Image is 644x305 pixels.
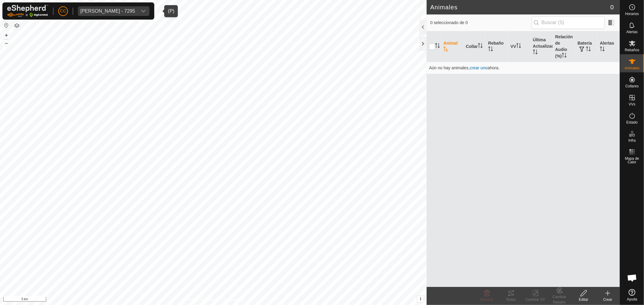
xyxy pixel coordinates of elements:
p-sorticon: Activar para ordenar [444,47,448,52]
button: Restablecer Mapa [3,22,10,29]
a: Chat abierto [623,269,641,287]
span: Mapa de Calor [622,157,642,164]
span: Ayuda [627,297,637,301]
p-sorticon: Activar para ordenar [516,44,521,49]
th: Alertas [598,31,620,62]
p-sorticon: Activar para ordenar [488,47,493,52]
span: VVs [629,102,635,106]
th: Última Actualización [530,31,553,62]
th: Rebaño [486,31,508,62]
img: Logo Gallagher [7,5,48,17]
span: Rebaños [625,48,639,52]
div: Crear [596,297,620,302]
span: crear uno [470,65,488,70]
button: Capas del Mapa [13,22,21,29]
a: Ayuda [620,287,644,303]
span: Collares [625,84,639,88]
span: Horarios [625,12,639,16]
p-sorticon: Activar para ordenar [435,44,440,49]
div: Cambiar Rebaño [547,294,572,305]
button: i [417,296,424,302]
div: dropdown trigger [137,6,149,16]
input: Buscar (S) [532,16,605,29]
span: Eliminar [480,297,493,302]
th: VV [508,31,530,62]
th: Batería [575,31,598,62]
span: CC [60,8,66,14]
p-sorticon: Activar para ordenar [478,44,483,49]
th: Collar [463,31,486,62]
td: Aún no hay animales, ahora. [427,62,620,74]
h2: Animales [430,4,610,11]
th: Relación de Audio (%) [553,31,575,62]
span: Infra [628,139,636,142]
p-sorticon: Activar para ordenar [562,54,567,58]
span: 0 seleccionado de 0 [430,20,532,26]
div: [PERSON_NAME] - 7295 [80,9,135,14]
div: Editar [572,297,596,302]
span: 0 [610,3,614,12]
p-sorticon: Activar para ordenar [586,47,591,52]
a: Contáctenos [224,297,245,303]
p-sorticon: Activar para ordenar [533,50,538,55]
button: – [3,39,10,47]
span: Animales [625,66,639,70]
th: Animal [441,31,463,62]
span: i [420,296,421,301]
div: Cambiar VV [523,297,547,302]
button: + [3,32,10,39]
span: Estado [626,121,638,124]
p-sorticon: Activar para ordenar [600,47,605,52]
span: Alertas [626,30,638,34]
span: Teresa Villarroya Chulilla - 7295 [78,6,137,16]
a: Política de Privacidad [182,297,217,303]
div: Rutas [499,297,523,302]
